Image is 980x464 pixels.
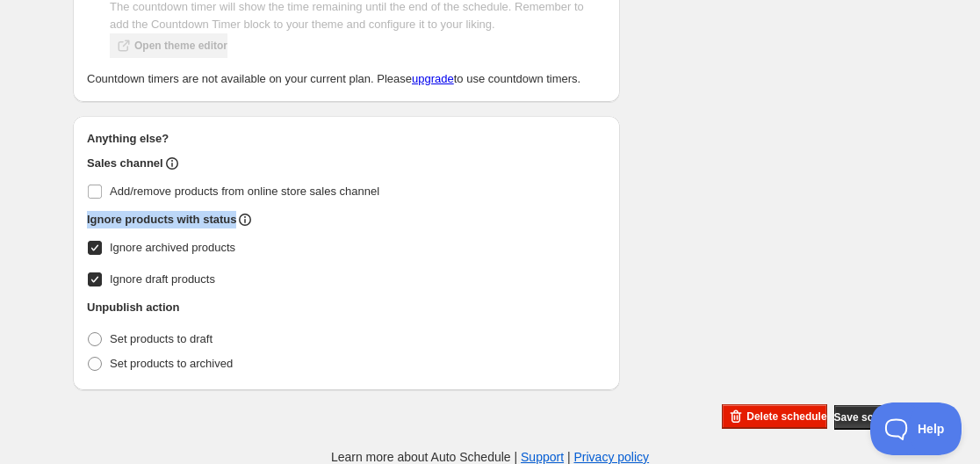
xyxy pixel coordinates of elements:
a: upgrade [412,72,454,85]
button: Delete schedule [722,404,826,429]
span: Set products to archived [110,357,233,370]
span: Ignore draft products [110,272,215,286]
span: Set products to draft [110,332,213,345]
h2: Anything else? [87,130,606,148]
span: Delete schedule [746,410,826,424]
p: Countdown timers are not available on your current plan. Please to use countdown timers. [87,70,606,88]
span: Ignore archived products [110,241,235,254]
h2: Ignore products with status [87,211,236,228]
iframe: Toggle Customer Support [870,402,962,455]
a: Privacy policy [574,450,650,464]
span: Save schedule [834,410,907,424]
h2: Unpublish action [87,299,179,316]
span: Add/remove products from online store sales channel [110,185,379,198]
a: Support [521,450,564,464]
h2: Sales channel [87,155,163,172]
button: Save schedule [834,405,907,430]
